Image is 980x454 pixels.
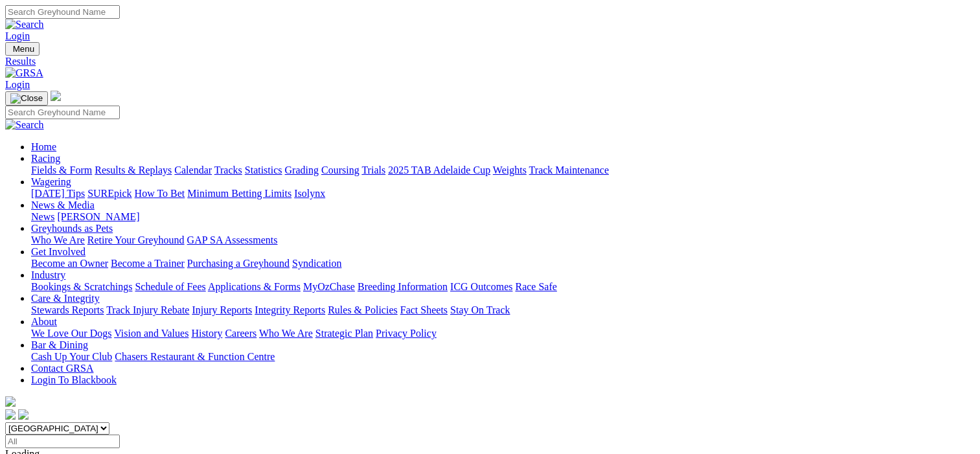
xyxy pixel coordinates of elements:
a: ICG Outcomes [450,281,512,292]
a: Integrity Reports [255,304,325,315]
div: About [31,328,975,339]
img: twitter.svg [18,409,28,420]
a: Vision and Values [114,328,188,339]
div: Wagering [31,188,975,199]
div: Care & Integrity [31,304,975,316]
a: GAP SA Assessments [187,234,278,245]
a: About [31,316,57,327]
a: Fields & Form [31,165,92,176]
a: Who We Are [259,328,313,339]
a: Become an Owner [31,258,108,269]
a: Purchasing a Greyhound [187,258,290,269]
img: Search [5,19,44,30]
a: Coursing [321,165,359,176]
a: Strategic Plan [315,328,373,339]
div: Bar & Dining [31,351,975,363]
a: Applications & Forms [208,281,301,292]
a: Bar & Dining [31,339,88,350]
input: Search [5,106,120,119]
a: Breeding Information [358,281,448,292]
a: News [31,211,54,222]
a: Retire Your Greyhound [87,234,185,245]
a: Schedule of Fees [135,281,205,292]
a: Careers [225,328,256,339]
img: Search [5,119,44,131]
a: Login [5,30,30,41]
div: Greyhounds as Pets [31,234,975,246]
a: Race Safe [515,281,556,292]
a: Care & Integrity [31,293,100,304]
span: Menu [13,44,34,54]
a: Fact Sheets [400,304,448,315]
a: Wagering [31,176,71,187]
a: Get Involved [31,246,85,257]
a: Stay On Track [450,304,510,315]
a: News & Media [31,199,95,210]
a: MyOzChase [303,281,355,292]
img: logo-grsa-white.png [5,396,16,407]
a: Results & Replays [95,165,172,176]
a: How To Bet [135,188,185,199]
a: Statistics [245,165,282,176]
div: Get Involved [31,258,975,269]
img: facebook.svg [5,409,16,420]
a: Track Injury Rebate [106,304,189,315]
a: Minimum Betting Limits [187,188,291,199]
a: Track Maintenance [529,165,609,176]
a: 2025 TAB Adelaide Cup [388,165,490,176]
a: Industry [31,269,65,280]
a: Chasers Restaurant & Function Centre [115,351,275,362]
a: History [191,328,222,339]
a: Racing [31,153,60,164]
img: Close [10,93,43,104]
a: Tracks [214,165,242,176]
a: Greyhounds as Pets [31,223,113,234]
a: Grading [285,165,319,176]
input: Select date [5,435,120,448]
a: Weights [493,165,527,176]
img: GRSA [5,67,43,79]
button: Toggle navigation [5,42,40,56]
a: Privacy Policy [376,328,437,339]
a: Cash Up Your Club [31,351,112,362]
a: Calendar [174,165,212,176]
a: Rules & Policies [328,304,398,315]
a: Results [5,56,975,67]
a: Bookings & Scratchings [31,281,132,292]
div: Industry [31,281,975,293]
a: Injury Reports [192,304,252,315]
img: logo-grsa-white.png [51,91,61,101]
a: Trials [361,165,385,176]
div: News & Media [31,211,975,223]
a: [PERSON_NAME] [57,211,139,222]
a: Home [31,141,56,152]
a: Isolynx [294,188,325,199]
button: Toggle navigation [5,91,48,106]
a: We Love Our Dogs [31,328,111,339]
a: Become a Trainer [111,258,185,269]
div: Racing [31,165,975,176]
a: Login To Blackbook [31,374,117,385]
input: Search [5,5,120,19]
a: Syndication [292,258,341,269]
a: Stewards Reports [31,304,104,315]
a: Login [5,79,30,90]
a: Who We Are [31,234,85,245]
a: [DATE] Tips [31,188,85,199]
a: SUREpick [87,188,131,199]
a: Contact GRSA [31,363,93,374]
